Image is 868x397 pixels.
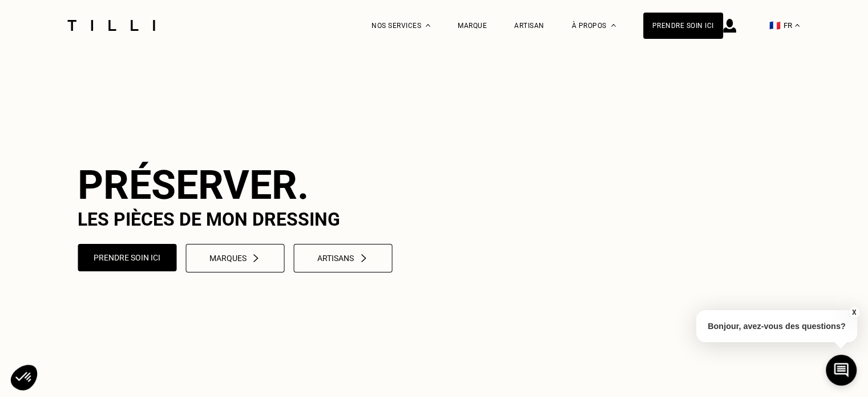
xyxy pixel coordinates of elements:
[426,24,430,27] img: Menu déroulant
[317,254,368,263] div: Artisans
[514,22,544,30] a: Artisan
[848,306,859,319] button: X
[78,244,176,272] a: Prendre soin ici
[185,244,284,272] button: Marqueschevron
[358,254,368,263] img: chevron
[251,254,261,263] img: chevron
[795,24,800,27] img: menu déroulant
[696,310,857,342] p: Bonjour, avez-vous des questions?
[63,20,159,31] img: Logo du service de couturière Tilli
[78,244,176,271] button: Prendre soin ici
[209,254,261,263] div: Marques
[769,20,781,31] span: 🇫🇷
[723,19,736,33] img: icône connexion
[611,24,616,27] img: Menu déroulant à propos
[293,244,392,272] button: Artisanschevron
[643,13,723,39] a: Prendre soin ici
[458,22,487,30] a: Marque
